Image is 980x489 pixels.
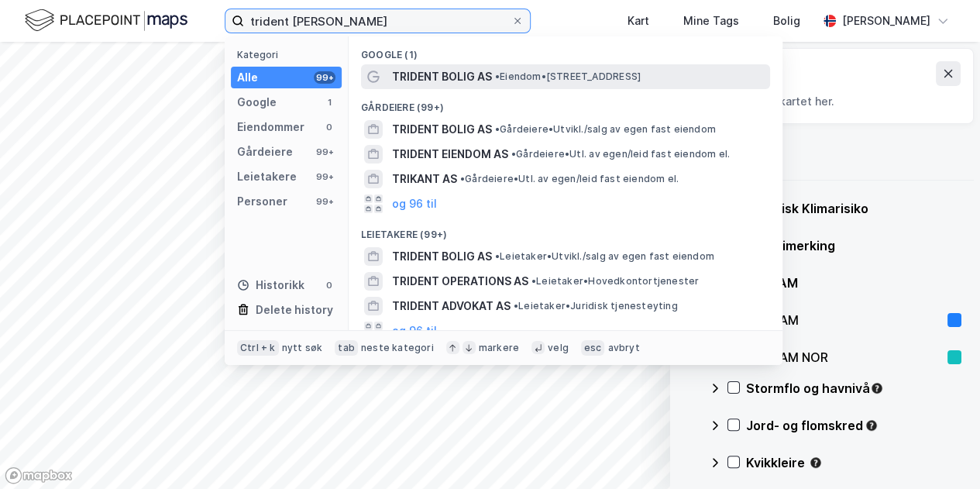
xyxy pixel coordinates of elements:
[392,170,457,188] span: TRIKANT AS
[514,300,678,312] span: Leietaker • Juridisk tjenesteyting
[531,275,699,288] span: Leietaker • Hovedkontortjenester
[237,340,279,356] div: Ctrl + k
[349,36,782,64] div: Google (1)
[495,71,500,82] span: •
[707,199,961,218] div: Energi & Fysisk Klimarisiko
[689,92,961,111] div: Visualiser data i kartet her.
[361,342,434,354] div: neste kategori
[237,143,293,161] div: Gårdeiere
[237,192,287,211] div: Personer
[237,276,304,294] div: Historikk
[773,12,800,30] div: Bolig
[237,49,342,60] div: Kategori
[511,148,516,160] span: •
[683,12,739,30] div: Mine Tags
[870,381,884,395] div: Tooltip anchor
[479,342,519,354] div: markere
[903,415,980,489] div: Kontrollprogram for chat
[392,145,508,164] span: TRIDENT EIENDOM AS
[335,340,358,356] div: tab
[323,279,335,291] div: 0
[628,12,649,30] div: Kart
[256,301,333,319] div: Delete history
[5,467,73,484] a: Mapbox homepage
[511,148,730,160] span: Gårdeiere • Utl. av egen/leid fast eiendom el.
[495,250,714,263] span: Leietaker • Utvikl./salg av egen fast eiendom
[237,93,277,112] div: Google
[349,89,782,117] div: Gårdeiere (99+)
[903,415,980,489] iframe: Chat Widget
[495,123,500,135] span: •
[392,297,511,315] span: TRIDENT ADVOKAT AS
[460,173,679,185] span: Gårdeiere • Utl. av egen/leid fast eiendom el.
[314,170,335,183] div: 99+
[282,342,323,354] div: nytt søk
[809,456,823,470] div: Tooltip anchor
[392,195,437,213] button: og 96 til
[495,123,716,136] span: Gårdeiere • Utvikl./salg av egen fast eiendom
[746,416,961,435] div: Jord- og flomskred
[392,67,492,86] span: TRIDENT BOLIG AS
[392,247,492,266] span: TRIDENT BOLIG AS
[314,71,335,84] div: 99+
[748,311,941,329] div: BREEAM
[748,348,941,367] div: BREEAM NOR
[746,236,961,255] div: Energimerking
[323,96,335,108] div: 1
[392,272,528,291] span: TRIDENT OPERATIONS AS
[495,250,500,262] span: •
[244,9,511,33] input: Søk på adresse, matrikkel, gårdeiere, leietakere eller personer
[607,342,639,354] div: avbryt
[842,12,930,30] div: [PERSON_NAME]
[746,379,961,398] div: Stormflo og havnivå
[865,418,879,432] div: Tooltip anchor
[460,173,465,184] span: •
[25,7,187,34] img: logo.f888ab2527a4732fd821a326f86c7f29.svg
[581,340,605,356] div: esc
[514,300,518,312] span: •
[314,146,335,158] div: 99+
[746,453,961,472] div: Kvikkleire
[392,120,492,139] span: TRIDENT BOLIG AS
[323,121,335,133] div: 0
[392,322,437,340] button: og 96 til
[548,342,569,354] div: velg
[349,216,782,244] div: Leietakere (99+)
[746,274,961,292] div: BREEAM
[237,118,304,136] div: Eiendommer
[495,71,641,83] span: Eiendom • [STREET_ADDRESS]
[531,275,536,287] span: •
[237,167,297,186] div: Leietakere
[237,68,258,87] div: Alle
[314,195,335,208] div: 99+
[707,143,961,161] div: Kartlag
